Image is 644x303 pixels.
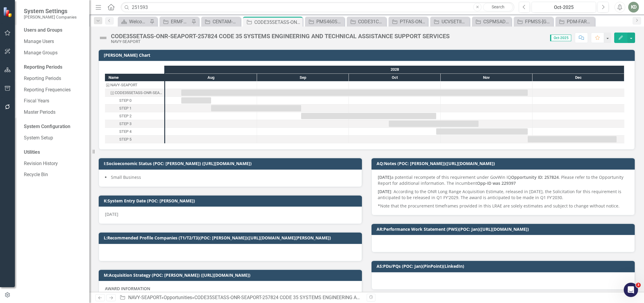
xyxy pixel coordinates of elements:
[483,18,510,25] div: CSPMSADD-NAVSEA-SEAPORT-226874: CUSTOMER SUPPORT AND PROGRAM MANAGEMENT SERVICES FOR THE AIR DOMI...
[165,74,257,81] div: Aug
[24,135,83,141] a: System Setup
[24,15,77,19] small: [PERSON_NAME] Companies
[377,227,632,231] h3: AR:Performance Work Statement (PWS)(POC: Jan)([URL][DOMAIN_NAME])
[105,112,164,120] div: Task: Start date: 2028-09-15 End date: 2028-10-30
[104,161,359,166] h3: I:Socioeconomic Status (POC: [PERSON_NAME]) ([URL][DOMAIN_NAME])
[24,109,83,116] a: Master Periods
[301,113,436,119] div: Task: Start date: 2028-09-15 End date: 2028-10-30
[105,104,164,112] div: Task: Start date: 2028-08-16 End date: 2028-09-15
[23,35,53,39] div: Domain Overview
[105,97,164,104] div: Task: Start date: 2028-08-06 End date: 2028-08-16
[194,295,463,300] div: CODE35SETASS-ONR-SEAPORT-257824 CODE 35 SYSTEMS ENGINEERING AND TECHNICAL ASSISTANCE SUPPORT SERV...
[378,187,628,202] p: : According to the ONR Long Range Acquisition Estimate, released in [DATE], the Solicitation for ...
[105,74,164,81] div: Name
[171,18,190,25] div: ERMFRF-NAVSEA-GSAMAS-249488: ENTERPRISE RISK MANAGEMENT FRAMEWORK REVIEW FACTORY (RMF)
[557,18,593,25] a: PDM-FARM-VA-251207: (PROCUREMENT DECISION MAKERS FACILITATED ANALYTICS RESEARCH AND MANAGEMENT SU...
[203,18,239,25] a: CENTAM-USCB-COMMERCE-237323: CENSUS BUREAU TRANSFORMATION APPLICATION MODERNIZATION (CENTAM) SEPT...
[534,4,594,11] div: Oct-2025
[377,264,632,268] h3: AS:PDs/PQs (POC: Jan)(PinPoint)(LinkedIn)
[483,3,513,11] a: Search
[181,90,528,96] div: Task: Start date: 2028-08-06 End date: 2028-11-29
[104,236,359,240] h3: L:Recommended Profile Companies (T1/T2/T3)(POC: [PERSON_NAME])([URL][DOMAIN_NAME][PERSON_NAME])
[358,18,385,25] div: CODE31CSTFAT-ONR-SEAPORT-65918520: ONR Code 31 Contractor Support for Technical, Financial, and A...
[165,66,624,73] div: 2028
[378,174,628,187] p: a potential recompete of this requirement under GovWin IQ . Please refer to the Opportunity Repor...
[378,189,391,194] strong: [DATE]
[24,64,83,71] div: Reporting Periods
[111,39,450,44] div: NAVY-SEAPORT
[105,286,150,291] strong: AWARD INFORMATION
[24,7,77,15] span: System Settings
[377,161,632,166] h3: AQ:Notes (POC: [PERSON_NAME])([URL][DOMAIN_NAME])
[473,18,510,25] a: CSPMSADD-NAVSEA-SEAPORT-226874: CUSTOMER SUPPORT AND PROGRAM MANAGEMENT SERVICES FOR THE AIR DOMI...
[515,18,552,25] a: FPMSS-[GEOGRAPHIC_DATA]-SEAPORT-242467: (FINANCIAL AND PROGRAM MANAGEMENT SUPPORT SERVICES FPMSS ...
[105,81,164,89] div: Task: NAVY-SEAPORT Start date: 2028-08-06 End date: 2028-08-07
[442,18,468,25] div: UCVSETIIS-NWIC-SEAPORT-258487: UNIFIED CAPABILITIES VOICE SYSTEMS ENGINEERING TECHNICAL INTEGRATI...
[432,18,468,25] a: UCVSETIIS-NWIC-SEAPORT-258487: UNIFIED CAPABILITIES VOICE SYSTEMS ENGINEERING TECHNICAL INTEGRATI...
[16,16,66,20] div: Domain: [DOMAIN_NAME]
[254,19,301,26] div: CODE35SETASS-ONR-SEAPORT-257824 CODE 35 SYSTEMS ENGINEERING AND TECHNICAL ASSISTANCE SUPPORT SERV...
[119,104,131,112] div: STEP 1
[104,53,632,57] h3: [PERSON_NAME] Chart
[105,211,118,217] span: [DATE]
[105,128,164,136] div: Task: Start date: 2028-10-30 End date: 2028-11-29
[390,18,426,25] a: PTFAS-ONR-SEAPORT-228460 (PROGRAMMATIC TECHNICAL FINANCIAL AND ADMINISTRATIVE SERVICES FOR THE OC...
[119,136,131,143] div: STEP 5
[105,89,164,97] div: Task: Start date: 2028-08-06 End date: 2028-11-29
[400,18,426,25] div: PTFAS-ONR-SEAPORT-228460 (PROGRAMMATIC TECHNICAL FINANCIAL AND ADMINISTRATIVE SERVICES FOR THE OC...
[477,180,516,186] strong: Opp-ID was 229397
[532,74,624,81] div: Dec
[24,27,83,34] div: Users and Groups
[105,104,164,112] div: STEP 1
[181,97,211,104] div: Task: Start date: 2028-08-06 End date: 2028-08-16
[17,10,29,14] div: v 4.0.25
[628,2,639,13] button: KD
[115,89,162,97] div: CODE35SETASS-ONR-SEAPORT-257824 CODE 35 SYSTEMS ENGINEERING AND TECHNICAL ASSISTANCE SUPPORT SERV...
[3,7,13,17] img: ClearPoint Strategy
[511,174,559,180] strong: Opportunity ID: 257824
[349,74,441,81] div: Oct
[111,33,450,39] div: CODE35SETASS-ONR-SEAPORT-257824 CODE 35 SYSTEMS ENGINEERING AND TECHNICAL ASSISTANCE SUPPORT SERV...
[105,112,164,120] div: STEP 2
[348,18,385,25] a: CODE31CSTFAT-ONR-SEAPORT-65918520: ONR Code 31 Contractor Support for Technical, Financial, and A...
[24,98,83,104] a: Fiscal Years
[24,87,83,93] a: Reporting Frequencies
[110,81,137,89] div: NAVY-SEAPORT
[105,81,164,89] div: NAVY-SEAPORT
[528,136,617,142] div: Task: Start date: 2028-11-29 End date: 2028-12-29
[257,74,349,81] div: Sep
[98,33,108,43] img: Not Defined
[119,120,131,128] div: STEP 3
[119,128,131,136] div: STEP 4
[378,174,391,180] strong: [DATE]
[105,120,164,128] div: Task: Start date: 2028-10-14 End date: 2028-11-13
[624,283,638,297] iframe: Intercom live chat
[120,294,362,301] div: » »
[104,273,359,277] h3: M:Acquisition Strategy (POC: [PERSON_NAME]) ([URL][DOMAIN_NAME])
[59,35,64,39] img: tab_keywords_by_traffic_grey.svg
[105,136,164,143] div: Task: Start date: 2028-11-29 End date: 2028-12-29
[24,160,83,167] a: Revision History
[105,97,164,104] div: STEP 0
[636,283,641,287] span: 3
[119,97,131,104] div: STEP 0
[128,295,161,300] a: NAVY-SEAPORT
[389,121,479,127] div: Task: Start date: 2028-10-14 End date: 2028-11-13
[105,136,164,143] div: STEP 5
[105,120,164,128] div: STEP 3
[211,105,301,111] div: Task: Start date: 2028-08-16 End date: 2028-09-15
[24,123,83,130] div: System Configuration
[532,2,596,13] button: Oct-2025
[161,18,190,25] a: ERMFRF-NAVSEA-GSAMAS-249488: ENTERPRISE RISK MANAGEMENT FRAMEWORK REVIEW FACTORY (RMF)
[104,199,359,203] h3: K:System Entry Date (POC: [PERSON_NAME])
[121,2,514,13] input: Search ClearPoint...
[105,128,164,136] div: STEP 4
[436,128,528,135] div: Task: Start date: 2028-10-30 End date: 2028-11-29
[213,18,239,25] div: CENTAM-USCB-COMMERCE-237323: CENSUS BUREAU TRANSFORMATION APPLICATION MODERNIZATION (CENTAM) SEPT...
[119,18,148,25] a: Welcome Page
[24,38,83,45] a: Manage Users
[111,174,141,180] span: Small Business
[24,75,83,82] a: Reporting Periods
[164,295,192,300] a: Opportunities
